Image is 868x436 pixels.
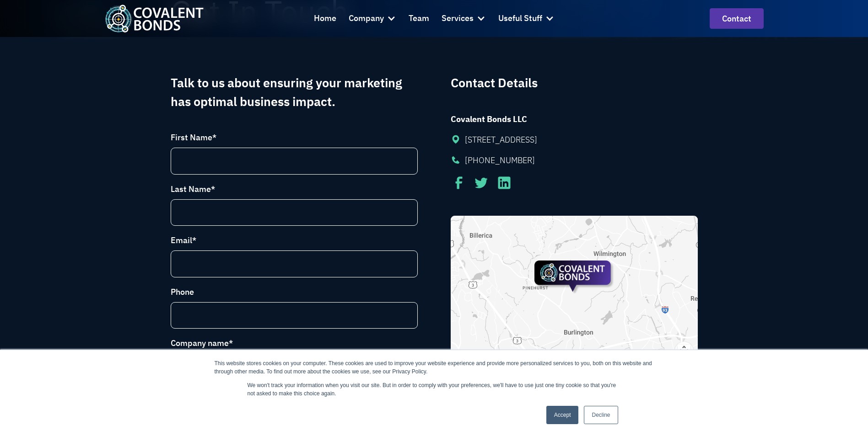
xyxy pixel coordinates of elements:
[451,175,467,191] a: facebook
[546,406,579,424] a: Accept
[105,5,204,32] a: home
[496,175,512,191] a: Linkedin
[442,12,474,25] div: Services
[409,12,429,25] div: Team
[171,132,212,143] span: First Name
[498,12,542,25] div: Useful Stuff
[465,133,537,146] div: [STREET_ADDRESS]
[171,184,211,194] span: Last Name
[442,6,486,31] div: Services
[105,5,204,32] img: Covalent Bonds White / Teal Logo
[731,337,868,436] iframe: Chat Widget
[215,359,654,376] div: This website stores cookies on your computer. These cookies are used to improve your website expe...
[409,6,429,31] a: Team
[451,74,538,92] div: Contact Details
[314,12,336,25] div: Home
[248,381,621,398] p: We won't track your information when you visit our site. But in order to comply with your prefere...
[171,74,418,111] div: Talk to us about ensuring your marketing has optimal business impact.
[473,175,490,191] a: Twitter
[531,257,618,297] div: Covalent Bonds
[349,12,384,25] div: Company
[584,406,618,424] a: Decline
[171,287,194,297] span: Phone
[171,235,192,245] span: Email
[314,6,336,31] a: Home
[171,338,229,348] span: Company name
[498,6,555,31] div: Useful Stuff
[675,342,693,360] button: Map camera controls
[710,8,764,29] a: contact
[451,114,527,124] strong: Covalent Bonds LLC
[465,154,535,166] div: [PHONE_NUMBER]
[451,154,538,166] a: [PHONE_NUMBER]
[349,6,396,31] div: Company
